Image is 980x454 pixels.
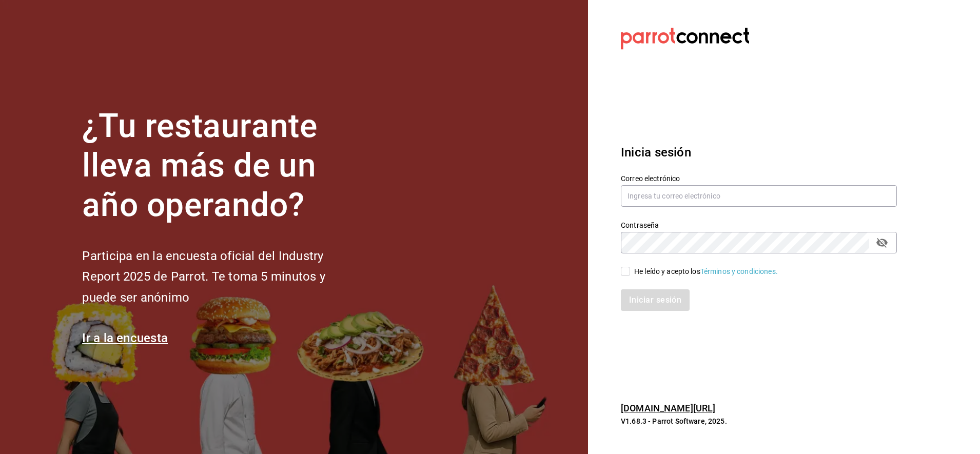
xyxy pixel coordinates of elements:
[621,175,897,182] label: Correo electrónico
[621,143,897,162] h3: Inicia sesión
[700,267,778,275] a: Términos y condiciones.
[82,107,359,225] h1: ¿Tu restaurante lleva más de un año operando?
[621,185,897,207] input: Ingresa tu correo electrónico
[82,331,168,345] a: Ir a la encuesta
[82,246,359,308] h2: Participa en la encuesta oficial del Industry Report 2025 de Parrot. Te toma 5 minutos y puede se...
[621,222,897,229] label: Contraseña
[621,403,715,413] a: [DOMAIN_NAME][URL]
[873,234,891,251] button: passwordField
[621,416,897,426] p: V1.68.3 - Parrot Software, 2025.
[634,266,778,277] div: He leído y acepto los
